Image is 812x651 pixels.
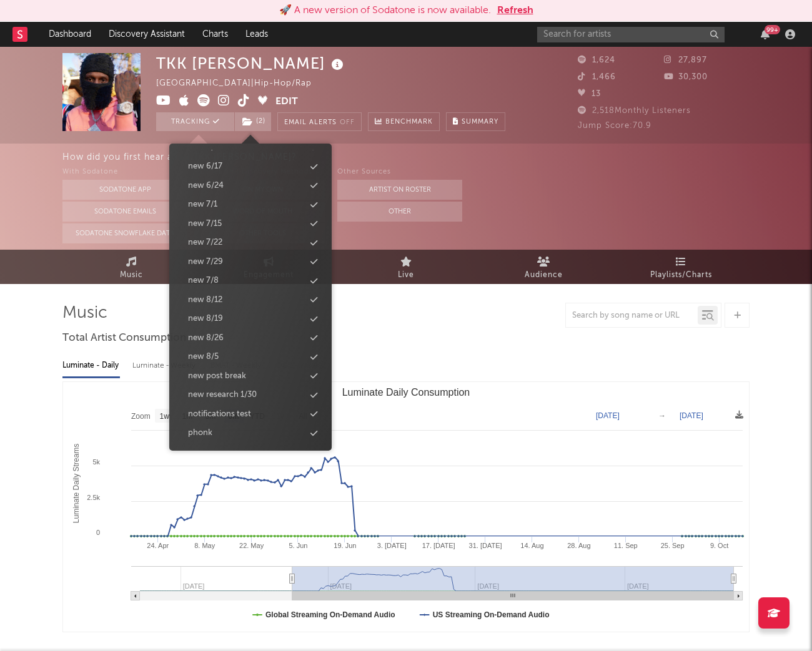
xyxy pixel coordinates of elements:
span: 2,518 Monthly Listeners [578,107,691,115]
a: Leads [237,22,277,47]
div: new 8/12 [188,294,222,306]
span: Live [398,268,414,283]
button: Email AlertsOff [277,112,362,131]
text: 9. Oct [710,542,728,549]
div: phonk [188,427,212,439]
span: 1,466 [578,73,616,81]
a: Playlists/Charts [612,250,750,284]
a: Benchmark [368,112,440,131]
text: 1w [160,412,170,421]
span: Summary [462,119,498,125]
text: 14. Aug [520,542,543,549]
button: Tracking [156,112,234,131]
button: Other [337,202,462,222]
div: new 8/5 [188,351,219,363]
a: Audience [475,250,612,284]
div: new 6/24 [188,180,224,192]
div: How did you first hear about TKK [PERSON_NAME] ? [62,150,812,165]
button: (2) [235,112,271,131]
text: 3. [DATE] [377,542,407,549]
div: new 8/26 [188,332,224,345]
text: → [658,411,666,420]
a: Music [62,250,200,284]
button: 99+ [761,29,770,39]
span: 30,300 [664,73,708,81]
div: new post break [188,370,246,383]
div: 🚀 A new version of Sodatone is now available. [279,3,491,18]
text: US Streaming On-Demand Audio [433,610,550,619]
svg: Luminate Daily Consumption [63,382,749,632]
div: new 7/8 [188,275,219,287]
a: Discovery Assistant [100,22,194,47]
a: Live [337,250,475,284]
text: [DATE] [596,411,620,420]
text: 5. Jun [289,542,308,549]
span: 27,897 [664,56,707,64]
text: 22. May [239,542,264,549]
span: Total Artist Consumption [62,331,186,346]
div: With Sodatone [62,165,187,180]
a: Charts [194,22,237,47]
text: 11. Sep [614,542,638,549]
button: Edit [275,94,298,110]
text: 19. Jun [334,542,356,549]
span: Playlists/Charts [650,268,712,283]
text: 24. Apr [147,542,169,549]
text: 31. [DATE] [469,542,502,549]
button: Sodatone App [62,180,187,200]
div: Other Sources [337,165,462,180]
text: 2.5k [87,494,100,501]
span: Benchmark [385,115,433,130]
text: Global Streaming On-Demand Audio [265,610,395,619]
div: new 7/15 [188,218,222,230]
text: Zoom [131,412,151,421]
span: Audience [525,268,563,283]
text: 8. May [194,542,215,549]
div: 99 + [765,25,780,34]
text: Luminate Daily Streams [72,444,81,523]
text: 28. Aug [567,542,590,549]
div: new 6/11 [188,142,222,154]
text: 17. [DATE] [422,542,455,549]
span: 1,624 [578,56,615,64]
button: Sodatone Emails [62,202,187,222]
div: new 6/17 [188,160,222,173]
em: Off [340,119,355,126]
span: Jump Score: 70.9 [578,122,651,130]
button: Summary [446,112,505,131]
a: Dashboard [40,22,100,47]
span: ( 2 ) [234,112,272,131]
text: 5k [92,458,100,466]
button: Sodatone Snowflake Data [62,223,187,243]
div: new 8/19 [188,313,223,325]
div: notifications test [188,408,251,421]
div: Luminate - Daily [62,355,120,376]
text: Luminate Daily Consumption [342,387,470,398]
span: 13 [578,90,601,98]
div: new 7/29 [188,256,223,268]
div: new research 1/30 [188,389,257,401]
button: Artist on Roster [337,180,462,200]
div: TKK [PERSON_NAME] [156,53,347,74]
span: Music [120,268,143,283]
text: [DATE] [680,411,703,420]
input: Search for artists [537,27,725,42]
div: [GEOGRAPHIC_DATA] | Hip-Hop/Rap [156,76,340,91]
div: new 7/22 [188,237,222,249]
text: 0 [96,529,100,536]
div: Luminate - Weekly [132,355,198,376]
text: 25. Sep [661,542,685,549]
input: Search by song name or URL [566,311,698,321]
button: Refresh [497,3,533,18]
div: new 7/1 [188,198,217,211]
